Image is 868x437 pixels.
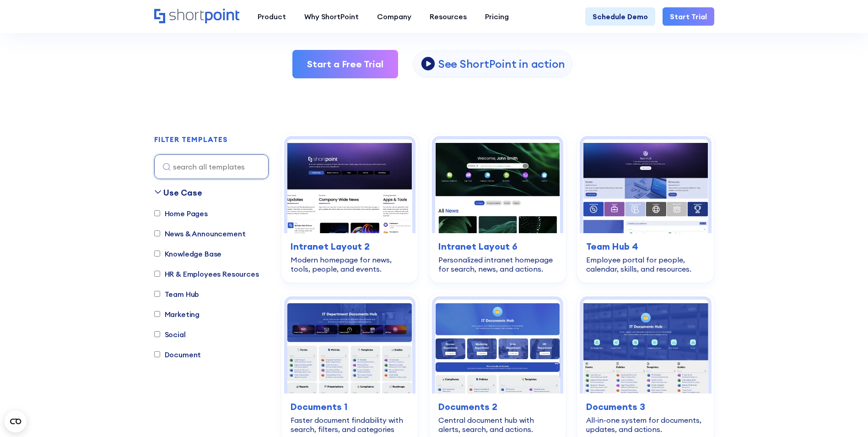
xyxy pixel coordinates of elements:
[586,255,705,273] div: Employee portal for people, calendar, skills, and resources.
[583,139,708,233] img: Team Hub 4 – SharePoint Employee Portal Template: Employee portal for people, calendar, skills, a...
[154,210,160,216] input: Home Pages
[154,228,246,239] label: News & Announcement
[586,415,705,434] div: All-in-one system for documents, updates, and actions.
[377,11,411,22] div: Company
[586,400,705,414] h3: Documents 3
[438,240,557,253] h3: Intranet Layout 6
[154,154,269,179] input: search all templates
[304,11,359,22] div: Why ShortPoint
[291,415,409,434] div: Faster document findability with search, filters, and categories
[154,251,160,257] input: Knowledge Base
[368,7,421,26] a: Company
[292,50,398,78] a: Start a Free Trial
[154,248,222,259] label: Knowledge Base
[413,50,573,78] a: open lightbox
[438,415,557,434] div: Central document hub with alerts, search, and actions.
[435,139,560,233] img: Intranet Layout 6 – SharePoint Homepage Design: Personalized intranet homepage for search, news, ...
[248,7,295,26] a: Product
[438,57,565,71] p: See ShortPoint in action
[485,11,509,22] div: Pricing
[438,400,557,414] h3: Documents 2
[258,11,286,22] div: Product
[154,271,160,277] input: HR & Employees Resources
[154,329,186,340] label: Social
[291,240,409,253] h3: Intranet Layout 2
[154,309,200,320] label: Marketing
[154,268,259,279] label: HR & Employees Resources
[154,208,208,219] label: Home Pages
[154,311,160,317] input: Marketing
[435,300,560,393] img: Documents 2 – Document Management Template: Central document hub with alerts, search, and actions.
[154,331,160,337] input: Social
[476,7,518,26] a: Pricing
[430,11,467,22] div: Resources
[5,410,27,432] button: Open CMP widget
[291,255,409,273] div: Modern homepage for news, tools, people, and events.
[154,351,160,357] input: Document
[281,133,418,283] a: Intranet Layout 2 – SharePoint Homepage Design: Modern homepage for news, tools, people, and even...
[163,186,202,199] div: Use Case
[585,7,655,26] a: Schedule Demo
[586,240,705,253] h3: Team Hub 4
[295,7,368,26] a: Why ShortPoint
[577,133,714,283] a: Team Hub 4 – SharePoint Employee Portal Template: Employee portal for people, calendar, skills, a...
[663,7,714,26] a: Start Trial
[287,139,412,233] img: Intranet Layout 2 – SharePoint Homepage Design: Modern homepage for news, tools, people, and events.
[291,400,409,414] h3: Documents 1
[438,255,557,273] div: Personalized intranet homepage for search, news, and actions.
[583,300,708,393] img: Documents 3 – Document Management System Template: All-in-one system for documents, updates, and ...
[154,136,228,143] div: FILTER TEMPLATES
[822,393,868,437] iframe: Chat Widget
[287,300,412,393] img: Documents 1 – SharePoint Document Library Template: Faster document findability with search, filt...
[429,133,566,283] a: Intranet Layout 6 – SharePoint Homepage Design: Personalized intranet homepage for search, news, ...
[154,230,160,236] input: News & Announcement
[421,7,476,26] a: Resources
[154,9,239,24] a: Home
[154,291,160,297] input: Team Hub
[154,349,201,360] label: Document
[154,289,199,300] label: Team Hub
[154,25,714,33] h2: Site, intranet, and page templates built for modern SharePoint Intranet.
